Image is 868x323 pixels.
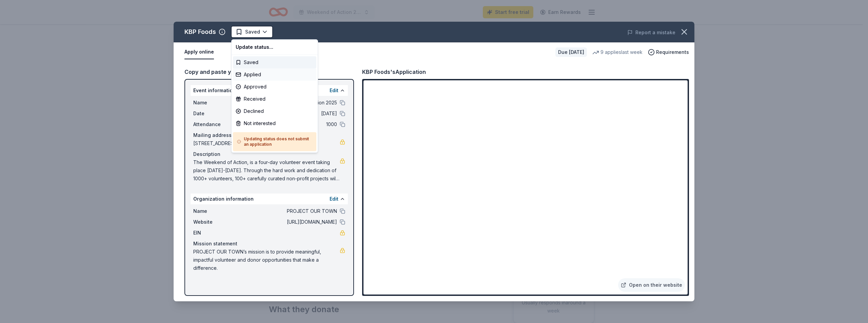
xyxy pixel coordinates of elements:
div: Applied [233,68,316,81]
div: Approved [233,81,316,93]
div: Update status... [233,41,316,53]
div: Saved [233,56,316,68]
div: Not interested [233,117,316,129]
div: Declined [233,105,316,117]
span: Weekend of Action 2025 [307,8,361,16]
div: Received [233,93,316,105]
h5: Updating status does not submit an application [237,136,312,147]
